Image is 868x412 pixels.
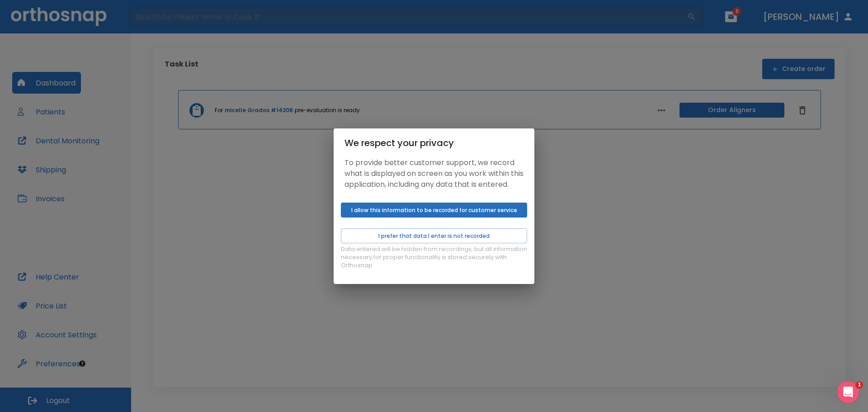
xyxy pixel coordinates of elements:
p: To provide better customer support, we record what is displayed on screen as you work within this... [344,157,524,190]
div: We respect your privacy [344,136,524,150]
iframe: Intercom live chat [837,381,859,403]
button: I prefer that data I enter is not recorded [341,228,527,243]
span: 1 [856,381,863,388]
p: Data entered will be hidden from recordings, but all information necessary for proper functionali... [341,245,527,270]
button: I allow this information to be recorded for customer service [341,203,527,218]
